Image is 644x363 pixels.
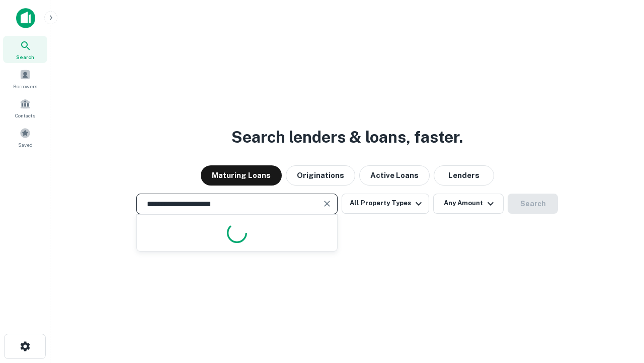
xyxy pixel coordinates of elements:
[434,165,494,186] button: Lenders
[16,8,35,28] img: capitalize-icon.png
[231,125,463,149] h3: Search lenders & loans, faster.
[433,194,504,214] button: Any Amount
[15,111,35,119] span: Contacts
[18,141,33,149] span: Saved
[3,124,47,151] a: Saved
[16,53,34,61] span: Search
[3,36,47,63] a: Search
[359,165,430,186] button: Active Loans
[342,194,429,214] button: All Property Types
[286,165,355,186] button: Originations
[320,197,334,211] button: Clear
[594,282,644,331] iframe: Chat Widget
[201,165,282,186] button: Maturing Loans
[3,65,47,92] a: Borrowers
[3,94,47,122] a: Contacts
[13,82,37,90] span: Borrowers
